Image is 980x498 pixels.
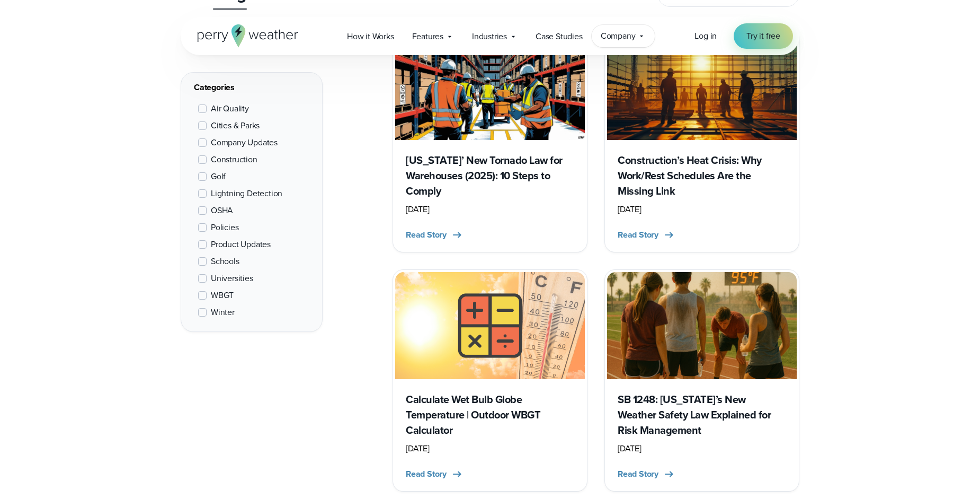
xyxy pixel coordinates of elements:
span: Schools [211,255,239,268]
span: Golf [211,170,226,183]
h3: SB 1248: [US_STATE]’s New Weather Safety Law Explained for Risk Management [618,392,786,438]
a: How it Works [338,25,403,47]
span: Read Story [406,229,447,241]
a: California Senate Bill 1248 heat stress SB 1248: [US_STATE]’s New Weather Safety Law Explained fo... [604,269,799,491]
a: Case Studies [527,25,592,47]
h3: Calculate Wet Bulb Globe Temperature | Outdoor WBGT Calculator [406,392,574,438]
a: Illinois Warehouse Safety [US_STATE]’ New Tornado Law for Warehouses (2025): 10 Steps to Comply [... [393,31,587,252]
div: [DATE] [406,442,574,455]
span: Industries [472,30,507,43]
a: construction site heat stress Construction’s Heat Crisis: Why Work/Rest Schedules Are the Missing... [604,31,799,252]
button: Read Story [406,468,464,480]
span: Construction [211,153,257,166]
button: Read Story [618,229,675,241]
h3: Construction’s Heat Crisis: Why Work/Rest Schedules Are the Missing Link [618,153,786,199]
span: Company Updates [211,136,278,149]
span: Try it free [746,30,780,42]
span: Read Story [618,229,658,241]
button: Read Story [406,229,464,241]
span: How it Works [347,30,394,43]
div: [DATE] [618,203,786,216]
div: Categories [194,81,309,94]
img: Illinois Warehouse Safety [395,33,585,140]
span: Read Story [618,468,658,480]
img: Calculate Wet Bulb Globe Temperature (WBGT) [395,272,585,379]
img: construction site heat stress [607,33,797,140]
button: Read Story [618,468,675,480]
span: OSHA [211,204,233,217]
span: Case Studies [536,30,583,43]
span: Company [601,30,636,42]
span: WBGT [211,289,234,302]
span: Product Updates [211,238,271,251]
span: Read Story [406,468,447,480]
img: California Senate Bill 1248 heat stress [607,272,797,379]
a: Try it free [734,23,793,49]
div: [DATE] [406,203,574,216]
h3: [US_STATE]’ New Tornado Law for Warehouses (2025): 10 Steps to Comply [406,153,574,199]
span: Winter [211,306,235,319]
span: Features [412,30,443,43]
a: Log in [694,30,717,42]
span: Air Quality [211,102,249,115]
div: [DATE] [618,442,786,455]
a: Calculate Wet Bulb Globe Temperature (WBGT) Calculate Wet Bulb Globe Temperature | Outdoor WBGT C... [393,269,587,491]
span: Lightning Detection [211,187,282,200]
span: Policies [211,221,238,234]
span: Cities & Parks [211,119,260,132]
span: Universities [211,272,253,285]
